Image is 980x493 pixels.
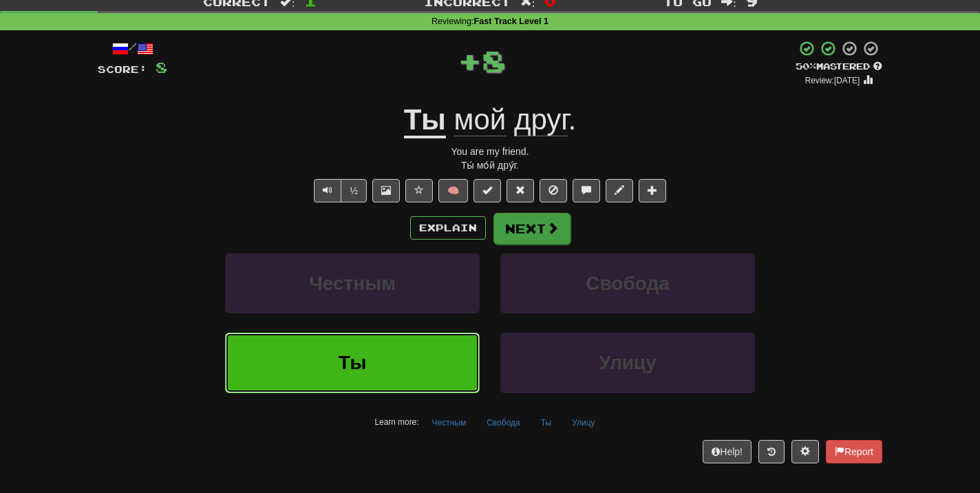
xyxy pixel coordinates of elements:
[564,412,602,433] button: Улицу
[805,76,860,85] small: Review: [DATE]
[474,17,549,26] strong: Fast Track Level 1
[156,59,167,76] span: 8
[500,333,755,392] button: Улицу
[374,417,418,427] small: Learn more:
[98,145,882,158] div: You are my friend.
[703,440,752,463] button: Help!
[540,179,567,202] button: Ignore sentence (alt+i)
[599,352,656,373] span: Улицу
[438,179,468,202] button: 🧠
[758,440,785,463] button: Round history (alt+y)
[514,103,568,136] span: друг
[796,61,816,72] span: 50 %
[796,61,882,73] div: Mastered
[826,440,882,463] button: Report
[341,179,367,202] button: ½
[482,43,506,78] span: 8
[533,412,559,433] button: Ты
[98,158,882,172] div: Ты́ мо́й дру́г.
[639,179,666,202] button: Add to collection (alt+a)
[311,179,367,202] div: Text-to-speech controls
[479,412,528,433] button: Свобода
[225,333,480,392] button: Ты
[500,253,755,313] button: Свобода
[405,179,433,202] button: Favorite sentence (alt+f)
[458,40,482,81] span: +
[606,179,633,202] button: Edit sentence (alt+d)
[98,63,147,75] span: Score:
[425,412,474,433] button: Честным
[454,103,507,136] span: мой
[98,40,167,57] div: /
[339,352,367,373] span: Ты
[493,213,571,244] button: Next
[573,179,600,202] button: Discuss sentence (alt+u)
[507,179,534,202] button: Reset to 0% Mastered (alt+r)
[314,179,341,202] button: Play sentence audio (ctl+space)
[473,179,501,202] button: Set this sentence to 100% Mastered (alt+m)
[404,103,446,138] u: Ты
[372,179,400,202] button: Show image (alt+x)
[586,273,670,294] span: Свобода
[410,216,486,240] button: Explain
[309,273,396,294] span: Честным
[225,253,480,313] button: Честным
[446,103,576,136] span: .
